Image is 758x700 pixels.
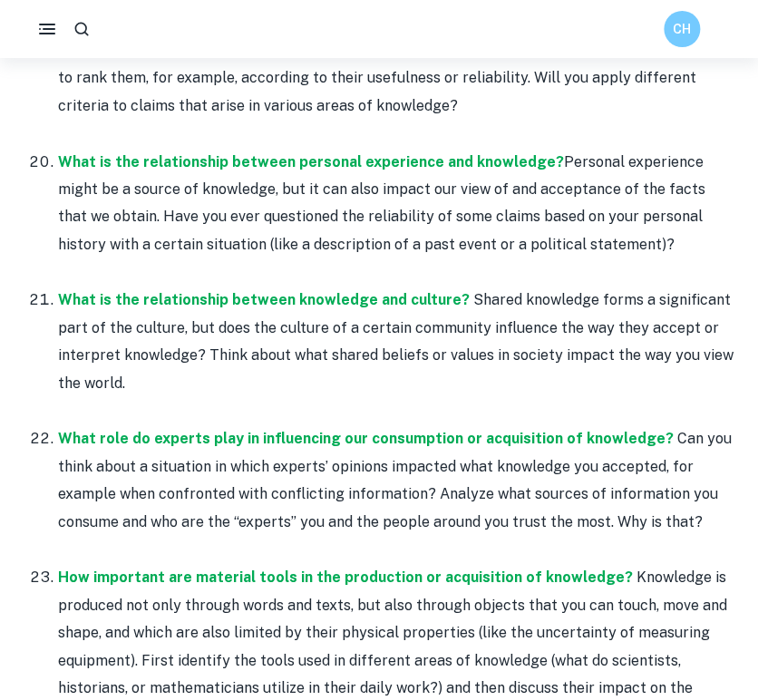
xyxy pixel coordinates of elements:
a: How important are material tools in the production or acquisition of knowledge? [58,569,633,586]
h6: CH [672,19,693,39]
p: Can you think about a situation in which experts’ opinions impacted what knowledge you accepted, ... [58,425,736,536]
p: Personal experience might be a source of knowledge, but it can also impact our view of and accept... [58,149,736,259]
p: List different tools for justifying a claim and try to rank them, for example, according to their... [58,37,736,120]
a: What role do experts play in influencing our consumption or acquisition of knowledge? [58,430,674,447]
a: What is the relationship between personal experience and knowledge? [58,153,564,170]
p: Shared knowledge forms a significant part of the culture, but does the culture of a certain commu... [58,287,736,397]
a: What is the relationship between knowledge and culture? [58,291,470,308]
button: CH [664,11,700,47]
a: What counts as a good justification for a claim? [58,42,397,59]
